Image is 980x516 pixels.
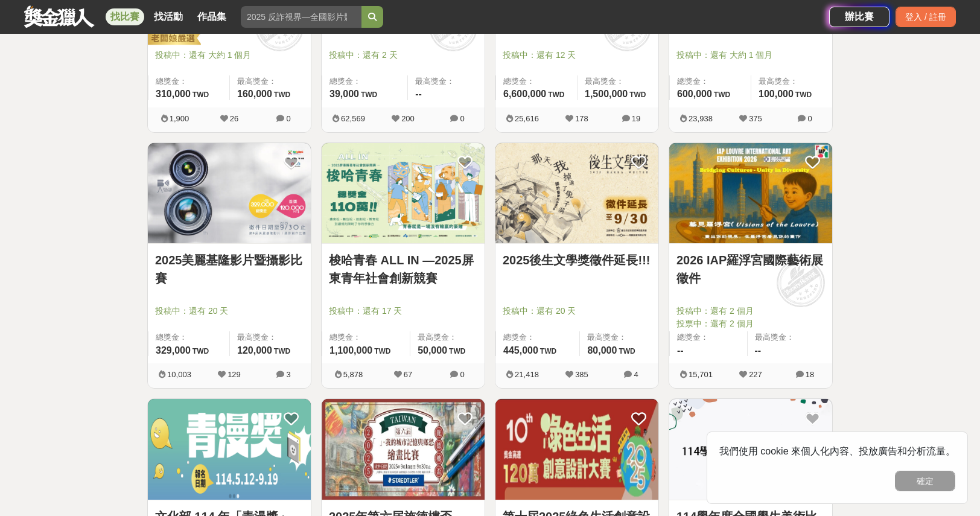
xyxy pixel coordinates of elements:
[237,331,304,343] span: 最高獎金：
[106,8,144,25] a: 找比賽
[167,370,191,379] span: 10,003
[689,370,713,379] span: 15,701
[155,305,304,317] span: 投稿中：還有 20 天
[155,251,304,287] a: 2025美麗基隆影片暨攝影比賽
[634,370,638,379] span: 4
[329,251,477,287] a: 梭哈青春 ALL IN —2025屏東青年社會創新競賽
[503,331,572,343] span: 總獎金：
[418,331,477,343] span: 最高獎金：
[807,114,812,123] span: 0
[548,91,564,99] span: TWD
[230,114,238,123] span: 26
[575,114,588,123] span: 178
[274,91,290,99] span: TWD
[585,75,651,88] span: 最高獎金：
[329,75,400,88] span: 總獎金：
[669,399,832,500] img: Cover Image
[192,8,231,25] a: 作品集
[322,399,485,500] a: Cover Image
[156,75,222,88] span: 總獎金：
[404,370,412,379] span: 67
[237,89,272,99] span: 160,000
[749,370,762,379] span: 227
[192,91,209,99] span: TWD
[237,345,272,355] span: 120,000
[156,89,191,99] span: 310,000
[156,331,222,343] span: 總獎金：
[192,347,209,355] span: TWD
[575,370,588,379] span: 385
[495,143,658,244] img: Cover Image
[149,8,188,25] a: 找活動
[676,49,825,62] span: 投稿中：還有 大約 1 個月
[895,471,955,491] button: 確定
[170,114,189,123] span: 1,900
[759,89,794,99] span: 100,000
[676,305,825,317] span: 投稿中：還有 2 個月
[587,331,651,343] span: 最高獎金：
[503,89,546,99] span: 6,600,000
[669,399,832,500] a: Cover Image
[241,6,361,28] input: 2025 反詐視界—全國影片競賽
[829,7,889,27] a: 辦比賽
[415,75,477,88] span: 最高獎金：
[755,331,826,343] span: 最高獎金：
[322,143,485,244] a: Cover Image
[460,114,464,123] span: 0
[449,347,465,355] span: TWD
[329,345,372,355] span: 1,100,000
[503,49,651,62] span: 投稿中：還有 12 天
[495,143,658,244] a: Cover Image
[632,114,640,123] span: 19
[374,347,390,355] span: TWD
[749,114,762,123] span: 375
[896,7,956,27] div: 登入 / 註冊
[503,305,651,317] span: 投稿中：還有 20 天
[341,114,365,123] span: 62,569
[676,317,825,330] span: 投票中：還有 2 個月
[329,331,402,343] span: 總獎金：
[503,251,651,269] a: 2025後生文學獎徵件延長!!!
[401,114,415,123] span: 200
[629,91,646,99] span: TWD
[587,345,617,355] span: 80,000
[714,91,730,99] span: TWD
[669,143,832,244] img: Cover Image
[689,114,713,123] span: 23,938
[415,89,422,99] span: --
[677,331,740,343] span: 總獎金：
[329,89,359,99] span: 39,000
[495,399,658,500] img: Cover Image
[274,347,290,355] span: TWD
[719,446,955,456] span: 我們使用 cookie 來個人化內容、投放廣告和分析流量。
[676,251,825,287] a: 2026 IAP羅浮宮國際藝術展徵件
[677,345,684,355] span: --
[237,75,304,88] span: 最高獎金：
[343,370,363,379] span: 5,878
[322,143,485,244] img: Cover Image
[806,370,814,379] span: 18
[148,399,311,500] img: Cover Image
[148,143,311,244] a: Cover Image
[503,345,538,355] span: 445,000
[156,345,191,355] span: 329,000
[677,89,712,99] span: 600,000
[329,305,477,317] span: 投稿中：還有 17 天
[361,91,377,99] span: TWD
[759,75,825,88] span: 最高獎金：
[677,75,743,88] span: 總獎金：
[495,399,658,500] a: Cover Image
[148,399,311,500] a: Cover Image
[286,114,290,123] span: 0
[286,370,290,379] span: 3
[418,345,447,355] span: 50,000
[619,347,635,355] span: TWD
[669,143,832,244] a: Cover Image
[503,75,570,88] span: 總獎金：
[755,345,762,355] span: --
[460,370,464,379] span: 0
[795,91,812,99] span: TWD
[145,31,201,48] img: 老闆娘嚴選
[515,114,539,123] span: 25,616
